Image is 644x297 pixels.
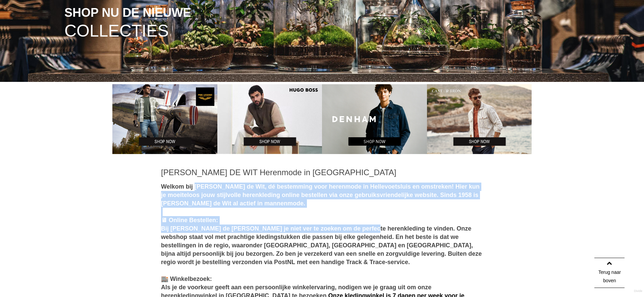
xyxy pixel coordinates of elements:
img: PME [112,84,217,154]
img: Denham [322,84,427,154]
img: Cast Iron [427,84,532,154]
a: Divide [634,287,642,295]
span: COLLECTIES [64,22,169,40]
img: Hugo Boss [217,84,322,154]
h1: [PERSON_NAME] DE WIT Herenmode in [GEOGRAPHIC_DATA] [161,167,483,178]
a: Terug naar boven [594,258,625,288]
span: SHOP NU DE NIEUWE [64,6,191,19]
